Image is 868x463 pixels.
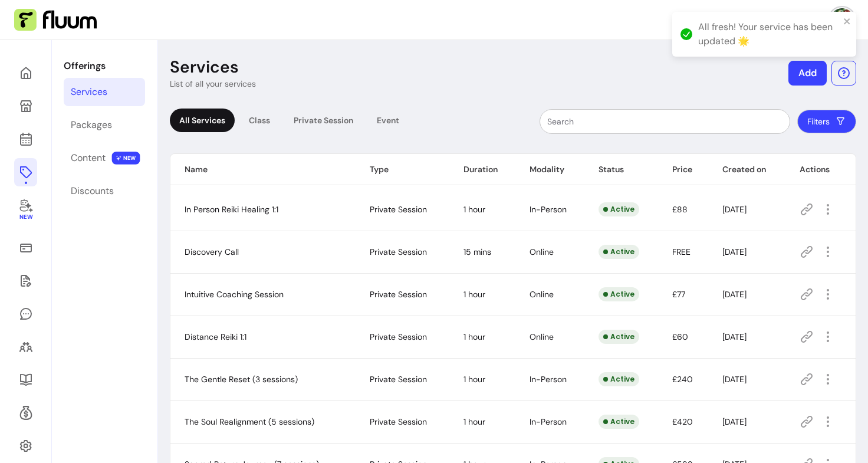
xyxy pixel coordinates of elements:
[370,331,427,342] span: Private Session
[14,158,37,186] a: Offerings
[530,416,567,427] span: In-Person
[64,177,145,205] a: Discounts
[797,110,856,133] button: Filters
[356,154,449,185] th: Type
[672,416,693,427] span: £420
[170,154,356,185] th: Name
[64,111,145,139] a: Packages
[761,8,854,32] button: avatar[PERSON_NAME]
[463,289,485,300] span: 1 hour
[71,151,106,165] div: Content
[530,247,554,257] span: Online
[14,125,37,153] a: Calendar
[170,57,239,78] p: Services
[370,374,427,385] span: Private Session
[830,8,854,32] img: avatar
[463,247,491,257] span: 15 mins
[788,61,827,86] button: Add
[599,415,639,429] div: Active
[370,416,427,427] span: Private Session
[112,152,140,165] span: NEW
[672,289,685,300] span: £77
[14,92,37,120] a: My Page
[708,154,785,185] th: Created on
[370,204,427,215] span: Private Session
[64,59,145,73] p: Offerings
[185,331,246,342] span: Distance Reiki 1:1
[547,116,782,127] input: Search
[64,144,145,172] a: Content NEW
[239,109,280,132] div: Class
[284,109,363,132] div: Private Session
[64,78,145,106] a: Services
[367,109,409,132] div: Event
[843,17,851,26] button: close
[599,287,639,301] div: Active
[463,204,485,215] span: 1 hour
[185,374,298,385] span: The Gentle Reset (3 sessions)
[19,214,32,221] span: New
[599,245,639,259] div: Active
[599,330,639,344] div: Active
[672,204,688,215] span: £88
[672,331,688,342] span: £60
[722,247,747,257] span: [DATE]
[785,154,856,185] th: Actions
[370,289,427,300] span: Private Session
[722,374,747,385] span: [DATE]
[584,154,658,185] th: Status
[71,85,107,99] div: Services
[463,374,485,385] span: 1 hour
[14,300,37,328] a: My Messages
[515,154,585,185] th: Modality
[14,59,37,87] a: Home
[530,331,554,342] span: Online
[672,247,691,257] span: FREE
[185,204,278,215] span: In Person Reiki Healing 1:1
[14,432,37,460] a: Settings
[14,399,37,427] a: Refer & Earn
[449,154,515,185] th: Duration
[185,247,239,257] span: Discovery Call
[722,416,747,427] span: [DATE]
[14,234,37,262] a: Sales
[185,416,314,427] span: The Soul Realignment (5 sessions)
[71,184,114,198] div: Discounts
[658,154,708,185] th: Price
[599,372,639,386] div: Active
[170,109,235,132] div: All Services
[14,9,97,31] img: Fluum Logo
[722,289,747,300] span: [DATE]
[816,376,844,404] iframe: Intercom live chat
[170,78,256,90] p: List of all your services
[530,204,567,215] span: In-Person
[185,289,284,300] span: Intuitive Coaching Session
[530,374,567,385] span: In-Person
[14,267,37,295] a: Waivers
[722,331,747,342] span: [DATE]
[71,118,112,132] div: Packages
[672,374,693,385] span: £240
[463,416,485,427] span: 1 hour
[463,331,485,342] span: 1 hour
[14,366,37,394] a: Resources
[698,20,840,48] div: All fresh! Your service has been updated 🌟
[14,333,37,361] a: Clients
[14,191,37,229] a: New
[722,204,747,215] span: [DATE]
[370,247,427,257] span: Private Session
[530,289,554,300] span: Online
[599,202,639,216] div: Active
